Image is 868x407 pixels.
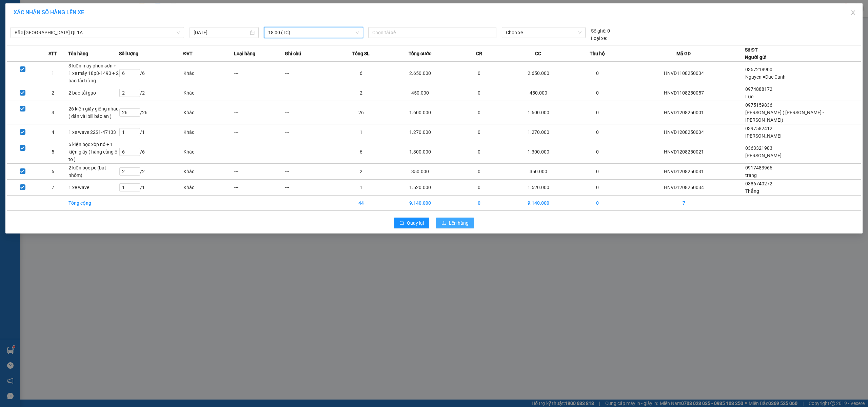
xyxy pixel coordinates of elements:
td: 0 [454,85,505,101]
td: 1 xe wave 22S1-47133 [68,124,119,140]
span: 0917483966 [745,165,772,170]
td: / 2 [119,85,183,101]
td: 0 [454,196,505,211]
td: --- [234,62,285,85]
input: 13/08/2025 [194,29,249,36]
span: Tổng cước [409,50,431,57]
span: Số lượng [119,50,138,57]
td: --- [285,164,336,180]
td: 2 [336,164,387,180]
div: 0 [591,27,610,35]
td: --- [234,124,285,140]
td: 1.300.000 [505,140,572,164]
td: 1.600.000 [505,101,572,124]
td: 0 [572,180,623,196]
span: STT [48,50,57,57]
span: close [850,10,856,15]
span: Nguyen =Duc Canh [745,74,786,80]
td: Khác [183,85,234,101]
td: / 6 [119,62,183,85]
td: 4 [38,124,68,140]
span: Lên hàng [449,219,469,227]
span: 0357218900 [745,67,772,72]
td: 0 [572,62,623,85]
td: / 2 [119,164,183,180]
td: --- [285,62,336,85]
td: --- [285,180,336,196]
td: --- [234,164,285,180]
span: upload [441,221,446,226]
span: Quay lại [407,219,424,227]
td: Khác [183,124,234,140]
span: 0363321983 [745,145,772,151]
td: --- [285,140,336,164]
td: 0 [572,101,623,124]
td: 44 [336,196,387,211]
span: [PERSON_NAME] [745,153,782,158]
td: 7 [38,180,68,196]
span: Bắc Trung Nam QL1A [15,27,180,38]
td: --- [234,180,285,196]
td: 2.650.000 [387,62,454,85]
td: HNVD1208250004 [623,124,745,140]
td: HNVD1208250034 [623,180,745,196]
td: 0 [572,124,623,140]
span: Lực [745,94,753,99]
td: 0 [454,101,505,124]
td: / 6 [119,140,183,164]
td: 1.520.000 [387,180,454,196]
td: 0 [454,180,505,196]
td: 26 [336,101,387,124]
td: HNVD1208250001 [623,101,745,124]
span: Thắng [745,188,759,194]
td: 0 [454,140,505,164]
span: Số ghế: [591,27,606,35]
td: 9.140.000 [505,196,572,211]
td: 6 [336,62,387,85]
span: 0386740272 [745,181,772,186]
td: 1 [38,62,68,85]
button: uploadLên hàng [436,218,474,228]
td: HNVD1208250021 [623,140,745,164]
td: 350.000 [505,164,572,180]
span: [PERSON_NAME] ( [PERSON_NAME] - [PERSON_NAME]) [745,110,824,123]
td: / 1 [119,124,183,140]
td: / 26 [119,101,183,124]
td: Khác [183,140,234,164]
td: 3 [38,101,68,124]
td: 350.000 [387,164,454,180]
span: rollback [399,221,404,226]
td: 6 [38,164,68,180]
span: CR [476,50,482,57]
span: trang [745,172,757,178]
td: 9.140.000 [387,196,454,211]
span: XÁC NHẬN SỐ HÀNG LÊN XE [14,9,84,16]
td: 1.600.000 [387,101,454,124]
span: Chọn xe [506,27,581,38]
td: 3 kiện máy phun sơn + 1 xe máy 18p8-1490 + 2 bao tải trắng [68,62,119,85]
td: 2 bao tải gạo [68,85,119,101]
td: 0 [572,85,623,101]
td: 0 [454,62,505,85]
button: rollbackQuay lại [394,218,429,228]
div: Số ĐT Người gửi [745,46,767,61]
span: Tên hàng [68,50,88,57]
td: 1.270.000 [387,124,454,140]
td: Khác [183,164,234,180]
td: 1 [336,124,387,140]
td: 2 [336,85,387,101]
td: --- [285,85,336,101]
td: 0 [454,124,505,140]
td: HNVD1208250031 [623,164,745,180]
td: / 1 [119,180,183,196]
td: --- [285,101,336,124]
td: --- [234,140,285,164]
span: Ghi chú [285,50,301,57]
td: 2 [38,85,68,101]
span: Loại hàng [234,50,255,57]
span: [PERSON_NAME] [745,133,782,139]
button: Close [844,3,863,22]
td: --- [234,101,285,124]
td: HNVD1108250057 [623,85,745,101]
span: Mã GD [676,50,691,57]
